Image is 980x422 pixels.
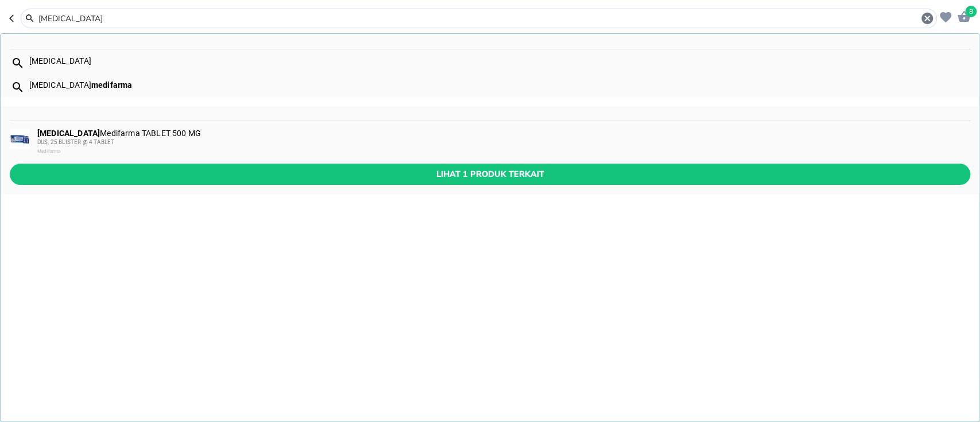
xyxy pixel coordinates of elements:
div: Medifarma TABLET 500 MG [37,129,969,156]
div: [MEDICAL_DATA] [29,80,970,90]
b: medifarma [91,80,132,90]
span: 8 [965,6,977,17]
span: DUS, 25 BLISTER @ 4 TABLET [37,139,114,145]
button: 8 [954,7,971,25]
span: Lihat 1 produk terkait [19,167,961,181]
input: Cari 4000+ produk di sini [37,13,920,25]
span: Medifarma [37,149,60,154]
b: [MEDICAL_DATA] [37,129,100,138]
button: Lihat 1 produk terkait [10,164,970,185]
div: [MEDICAL_DATA] [29,56,970,65]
